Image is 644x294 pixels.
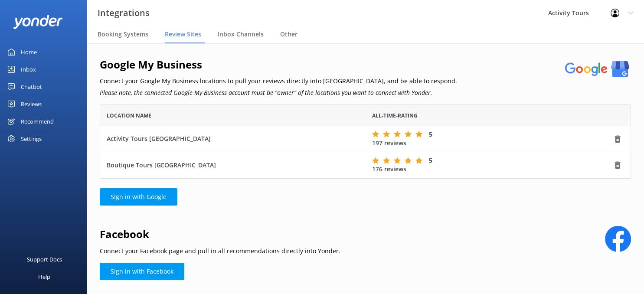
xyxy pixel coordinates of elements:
div: Boutique Tours [GEOGRAPHIC_DATA] [107,160,359,170]
div: 176 reviews [372,156,614,174]
div: Home [21,43,37,61]
div: grid [100,126,631,178]
span: Inbox Channels [218,30,264,39]
i: Please note, the connected Google My Business account must be “owner” of the locations you want t... [100,88,432,97]
div: Support Docs [27,251,62,268]
div: Recommend [21,113,54,130]
span: All-time-rating [372,111,418,120]
h3: Integrations [98,6,150,20]
a: Sign in with Facebook [100,263,184,280]
h2: Google My Business [100,56,457,73]
p: Connect your Google My Business locations to pull your reviews directly into [GEOGRAPHIC_DATA], a... [100,76,457,86]
div: Reviews [21,95,42,113]
div: Settings [21,130,42,147]
h2: Facebook [100,226,340,242]
div: Activity Tours [GEOGRAPHIC_DATA] [107,134,359,144]
div: Inbox [21,61,36,78]
span: Booking Systems [98,30,148,39]
span: Review Sites [165,30,201,39]
span: 5 [429,130,432,138]
img: yonder-white-logo.png [13,15,63,29]
span: 5 [429,156,432,164]
span: Other [280,30,297,39]
p: Connect your Facebook page and pull in all recommendations directly into Yonder. [100,246,340,256]
span: Location Name [107,111,151,120]
div: 197 reviews [372,130,614,148]
div: Help [38,268,50,285]
a: Sign in with Google [100,188,177,206]
div: Chatbot [21,78,42,95]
